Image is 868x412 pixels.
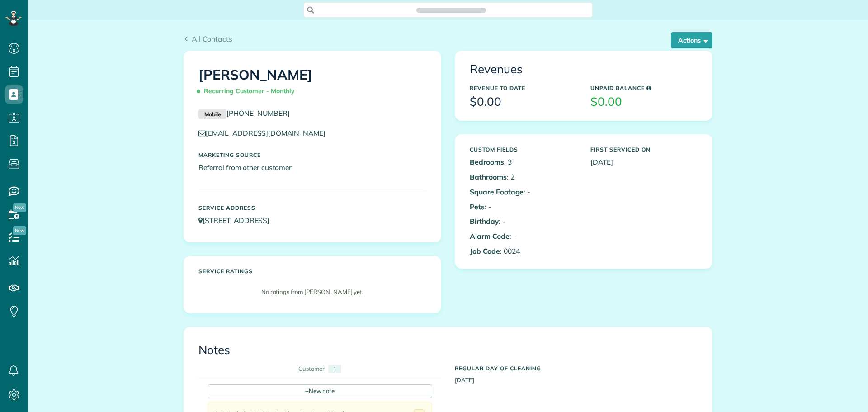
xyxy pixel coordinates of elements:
p: : - [470,187,577,197]
p: : - [470,231,577,242]
p: : - [470,216,577,227]
h1: [PERSON_NAME] [198,67,426,99]
h3: $0.00 [590,95,698,109]
b: Bedrooms [470,157,504,166]
p: : 2 [470,172,577,182]
h5: Regular day of cleaning [455,365,698,371]
div: New note [208,384,432,398]
h3: Revenues [470,63,698,76]
h5: Unpaid Balance [590,85,698,91]
p: : - [470,202,577,212]
h5: Service ratings [198,268,426,274]
b: Job Code [470,246,500,256]
h5: Marketing Source [198,152,426,158]
div: Customer [298,365,325,373]
p: [DATE] [590,157,698,167]
b: Birthday [470,217,499,226]
b: Square Footage [470,187,524,196]
div: [DATE] [448,361,704,384]
a: All Contacts [184,33,232,44]
h3: $0.00 [470,95,577,109]
p: : 0024 [470,246,577,256]
b: Alarm Code [470,232,509,241]
b: Pets [470,202,485,211]
span: + [305,387,309,395]
div: 1 [328,365,341,373]
span: Search ZenMaid… [425,5,476,14]
b: Bathrooms [470,172,507,181]
p: No ratings from [PERSON_NAME] yet. [203,288,422,296]
span: New [13,203,26,212]
span: New [13,226,26,235]
h5: First Serviced On [590,147,698,152]
small: Mobile [198,109,226,119]
h3: Notes [198,344,698,357]
span: All Contacts [192,34,232,43]
a: [EMAIL_ADDRESS][DOMAIN_NAME] [198,128,334,137]
p: Referral from other customer [198,162,426,173]
span: Recurring Customer - Monthly [198,83,298,99]
h5: Revenue to Date [470,85,577,91]
p: : 3 [470,157,577,167]
h5: Service Address [198,205,426,211]
a: Mobile[PHONE_NUMBER] [198,109,290,118]
a: [STREET_ADDRESS] [198,216,278,225]
button: Actions [671,32,712,48]
h5: Custom Fields [470,147,577,152]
